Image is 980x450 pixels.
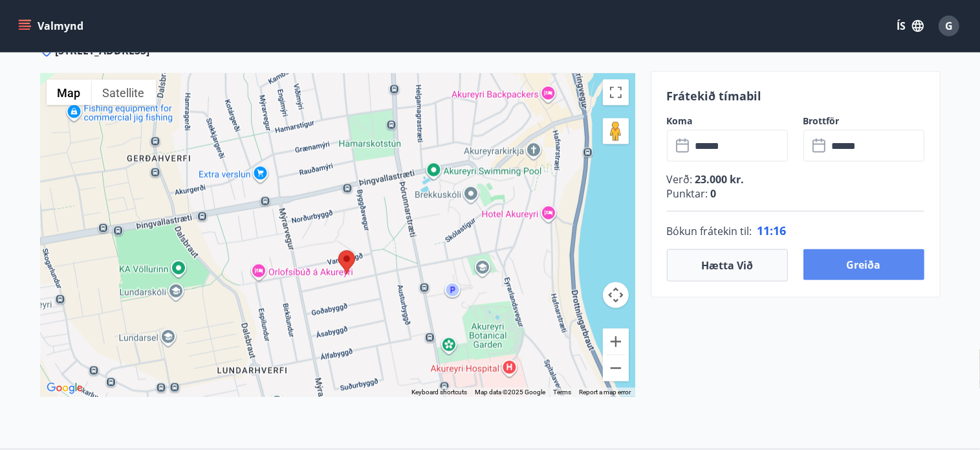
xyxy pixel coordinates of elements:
[43,380,86,397] img: Google
[667,87,924,104] p: Frátekið tímabil
[667,223,752,239] span: Bókun frátekin til :
[16,14,89,38] button: menu
[803,115,924,128] label: Brottför
[708,186,717,201] span: 0
[667,186,924,201] p: Punktar :
[945,19,953,33] span: G
[693,172,745,186] span: 23.000 kr.
[603,118,629,144] button: Drag Pegman onto the map to open Street View
[475,388,546,396] span: Map data ©2025 Google
[92,80,156,106] button: Show satellite imagery
[603,282,629,308] button: Map camera controls
[47,80,92,106] button: Show street map
[933,10,964,41] button: G
[774,223,787,238] span: 16
[554,388,572,396] a: Terms (opens in new tab)
[803,249,924,280] button: Greiða
[580,388,631,396] a: Report a map error
[889,14,931,38] button: ÍS
[603,80,629,106] button: Toggle fullscreen view
[603,355,629,381] button: Zoom out
[603,329,629,355] button: Zoom in
[412,388,468,397] button: Keyboard shortcuts
[667,115,788,128] label: Koma
[43,380,86,397] a: Open this area in Google Maps (opens a new window)
[757,223,774,238] span: 11 :
[667,172,924,186] p: Verð :
[667,249,788,282] button: Hætta við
